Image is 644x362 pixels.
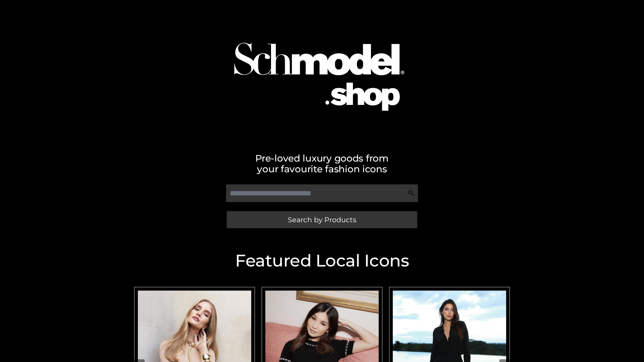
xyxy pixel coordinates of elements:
img: Search Icon [408,190,415,196]
h2: Pre-loved luxury goods from your favourite fashion icons [131,153,513,174]
span: Search by Products [288,216,356,223]
h2: Featured Local Icons​ [131,252,513,269]
a: Search by Products [227,211,417,228]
